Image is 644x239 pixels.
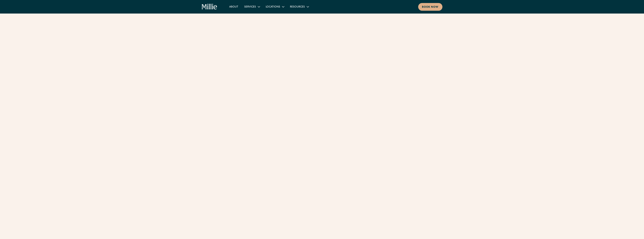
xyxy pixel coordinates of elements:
a: Book now [418,3,442,11]
div: Locations [263,4,287,10]
div: Resources [287,4,312,10]
div: Services [241,4,263,10]
a: home [202,4,217,10]
div: Services [244,5,256,9]
a: About [226,4,241,10]
div: Locations [266,5,280,9]
div: Resources [290,5,305,9]
div: Book now [422,5,439,9]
